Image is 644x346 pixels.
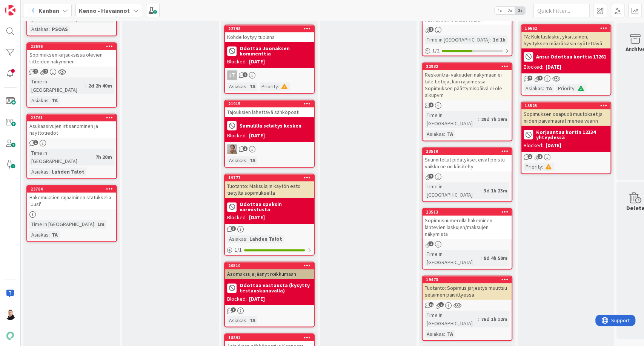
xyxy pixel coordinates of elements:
span: : [246,82,247,91]
span: : [85,82,86,90]
div: Sopimusnumerolla hakeminen lähtevien laskujen/maksujen näkymistä [423,215,512,239]
span: 1 / 2 [432,47,440,55]
div: 22932Reskontra- vakuuden näkymään ei tule tietoja, kun rajaimessa Sopimuksen päättymispäivä ei ol... [423,63,512,100]
div: TA: Kulutuslasku, yksittäinen, hyvityksen määrä käsin syötettävä [521,32,610,48]
div: Blocked: [227,214,247,221]
div: 19473 [426,277,512,282]
span: : [444,329,445,338]
span: 1 [33,140,38,145]
b: Odottaa Joonaksen kommenttia [240,46,312,56]
div: Time in [GEOGRAPHIC_DATA] [29,149,92,165]
div: 18891 [225,334,314,341]
div: 20510 [228,263,314,268]
div: Time in [GEOGRAPHIC_DATA] [425,182,481,199]
div: Time in [GEOGRAPHIC_DATA] [29,77,85,94]
div: Asomaksuja jäänyt roikkumaan [225,269,314,279]
div: Priority [260,82,278,91]
div: 29d 7h 19m [479,115,509,123]
div: [DATE] [249,132,265,140]
div: 19473 [423,276,512,283]
div: 21915 [228,101,314,106]
span: 1 [429,27,433,32]
div: 1m [95,220,106,228]
div: Blocked: [227,295,247,303]
div: 20510 [225,262,314,269]
div: 19473Tuotanto: Sopimus järjestys muuttuu selaimen päivittyessä [423,276,512,300]
span: : [490,35,491,44]
div: 23784 [27,186,116,192]
div: Tajouksien lähettävä sähköposti [225,107,314,117]
div: 23513Sopimusnumerolla hakeminen lähtevien laskujen/maksujen näkymistä [423,209,512,239]
div: [DATE] [546,141,561,149]
div: 3d 1h 23m [482,186,509,195]
div: JT [225,70,314,80]
div: Asiakas [227,156,246,165]
div: Tuotanto: Maksulajin käytön esto tietyltä sopimukselta [225,181,314,198]
div: Blocked: [227,132,247,140]
div: [DATE] [546,63,561,71]
span: 2 [33,69,38,74]
span: 3 [231,226,236,231]
span: 1 [243,146,247,151]
span: : [49,96,50,105]
div: Reskontra- vakuuden näkymään ei tule tietoja, kun rajaimessa Sopimuksen päättymispäivä ei ole alk... [423,70,512,100]
div: 21915 [225,100,314,107]
div: Hakemuksien rajaaminen statuksella 'Uusi' [27,192,116,209]
span: : [575,84,576,92]
div: TA [247,82,257,91]
div: 23696 [27,43,116,50]
div: TA [50,231,60,239]
div: Lahden Talot [247,235,284,243]
div: 23510 [426,149,512,154]
div: 16662TA: Kulutuslasku, yksittäinen, hyvityksen määrä käsin syötettävä [521,25,610,48]
div: TA [50,96,60,105]
span: 2x [505,7,515,14]
div: PSOAS [50,25,70,33]
div: 19777 [228,175,314,180]
div: Asiakas [227,82,246,91]
div: 22932 [423,63,512,70]
div: 22798Kohde löytyy tuplana [225,25,314,42]
span: : [543,84,544,92]
span: : [246,235,247,243]
div: Time in [GEOGRAPHIC_DATA] [425,311,478,327]
div: Asiakas [425,329,444,338]
div: Asiakas [29,231,49,239]
div: 16662 [521,25,610,32]
div: 20510Asomaksuja jäänyt roikkumaan [225,262,314,279]
div: 22798 [228,26,314,31]
div: 1/2 [423,46,512,55]
img: Visit kanbanzone.com [5,5,15,15]
span: : [94,220,95,228]
span: : [481,254,482,262]
div: Asiakas [29,168,49,176]
div: Asukassivujen irtisanominen ja näyttötiedot [27,121,116,138]
div: TA [544,84,554,92]
img: SL [227,144,237,154]
div: 23784 [31,186,116,192]
span: : [49,231,50,239]
span: : [542,163,543,171]
div: Asiakas [425,130,444,138]
div: 23510Suunnitellut pidätykset eivät poistu vaikka ne on käsitelty [423,148,512,171]
div: 23761 [27,114,116,121]
div: 23513 [426,209,512,215]
div: Time in [GEOGRAPHIC_DATA] [425,111,478,128]
div: [DATE] [249,214,265,221]
span: 1 [538,154,543,159]
span: : [49,168,50,176]
div: Asiakas [29,96,49,105]
div: 7h 20m [94,153,114,161]
div: 2d 2h 40m [86,82,114,90]
div: Asiakas [524,84,543,92]
div: Sopimuksen osapuoli muutokset ja niiden päivämäärät menee väärin [521,109,610,126]
span: : [246,156,247,165]
span: 1 [429,102,433,107]
div: Lahden Talot [50,168,86,176]
div: TA [445,130,455,138]
div: Sopimuksen kirjauksissa olevien liitteiden näkyminen [27,50,116,66]
img: avatar [5,331,15,341]
div: TA [247,316,257,324]
div: 23510 [423,148,512,155]
span: 1 / 1 [235,246,242,254]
